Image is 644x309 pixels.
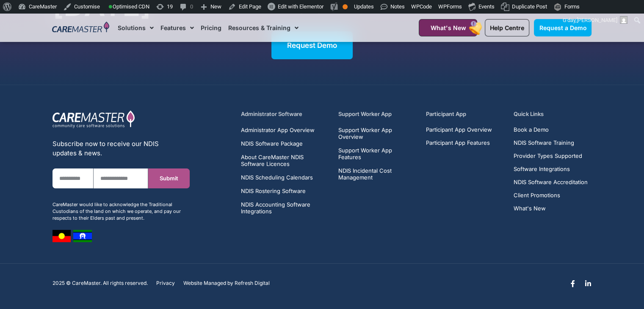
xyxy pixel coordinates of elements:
a: NDIS Accounting Software Integrations [241,201,329,215]
a: What's New [514,205,588,212]
span: Request Demo [287,41,337,50]
h5: Quick Links [514,110,591,118]
h5: Support Worker App [338,110,416,118]
span: Client Promotions [514,192,560,199]
a: Support Worker App Features [338,147,416,160]
div: OK [343,4,348,9]
span: What's New [430,24,466,31]
span: Provider Types Supported [514,153,582,159]
a: Software Integrations [514,166,588,172]
nav: Menu [118,14,398,42]
a: NDIS Rostering Software [241,188,329,194]
img: CareMaster Logo [52,22,109,34]
span: NDIS Rostering Software [241,188,306,194]
img: CareMaster Logo Part [53,110,135,129]
a: NDIS Software Package [241,140,329,147]
a: Refresh Digital [235,280,270,286]
a: Request Demo [271,31,353,59]
a: Request a Demo [534,19,591,36]
a: Resources & Training [228,14,299,42]
a: Support Worker App Overview [338,127,416,140]
a: Provider Types Supported [514,153,588,159]
div: CareMaster would like to acknowledge the Traditional Custodians of the land on which we operate, ... [53,201,190,221]
span: Software Integrations [514,166,570,172]
a: What's New [419,19,477,36]
button: Submit [148,168,189,188]
span: NDIS Scheduling Calendars [241,174,313,181]
a: Privacy [156,280,175,286]
p: 2025 © CareMaster. All rights reserved. [53,280,148,286]
span: NDIS Software Training [514,140,574,146]
span: Participant App Features [426,140,490,146]
span: Edit with Elementor [278,3,323,10]
a: About CareMaster NDIS Software Licences [241,154,329,167]
a: NDIS Software Training [514,140,588,146]
a: Features [160,14,194,42]
a: Help Centre [485,19,529,36]
a: Pricing [201,14,221,42]
span: What's New [514,205,546,212]
span: Request a Demo [539,24,586,31]
span: Help Centre [490,24,524,31]
span: Administrator App Overview [241,127,315,133]
span: NDIS Software Package [241,140,303,147]
span: [PERSON_NAME] [577,17,617,23]
a: G'day, [560,14,631,27]
div: Subscribe now to receive our NDIS updates & news. [53,139,190,158]
img: image 7 [53,230,71,242]
a: NDIS Scheduling Calendars [241,174,329,181]
a: Administrator App Overview [241,127,329,133]
h5: Administrator Software [241,110,329,118]
a: Participant App Overview [426,127,492,133]
span: Submit [160,175,178,182]
img: image 8 [73,230,92,242]
a: NDIS Incidental Cost Management [338,167,416,181]
a: Participant App Features [426,140,492,146]
a: Book a Demo [514,127,588,133]
a: Client Promotions [514,192,588,199]
span: Book a Demo [514,127,549,133]
h5: Participant App [426,110,504,118]
a: NDIS Software Accreditation [514,179,588,185]
span: Website Managed by [183,280,233,286]
a: Solutions [118,14,154,42]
